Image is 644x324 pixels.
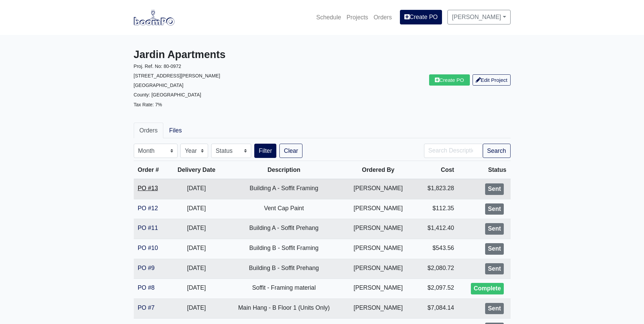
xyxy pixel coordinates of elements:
[458,161,511,179] th: Status
[138,284,155,291] a: PO #8
[344,179,412,199] td: [PERSON_NAME]
[169,259,224,279] td: [DATE]
[224,279,344,299] td: Soffit - Framing material
[134,83,184,88] small: [GEOGRAPHIC_DATA]
[400,10,442,24] a: Create PO
[485,243,503,255] div: Sent
[224,179,344,199] td: Building A - Soffit Framing
[134,73,220,78] small: [STREET_ADDRESS][PERSON_NAME]
[344,279,412,299] td: [PERSON_NAME]
[138,245,158,251] a: PO #10
[134,10,174,25] img: boomPO
[344,161,412,179] th: Ordered By
[134,123,164,138] a: Orders
[224,219,344,239] td: Building A - Soffit Prehang
[224,239,344,259] td: Building B - Soffit Framing
[344,199,412,219] td: [PERSON_NAME]
[424,144,483,158] input: Search
[412,299,458,319] td: $7,084.14
[344,239,412,259] td: [PERSON_NAME]
[485,263,503,275] div: Sent
[169,239,224,259] td: [DATE]
[138,304,155,311] a: PO #7
[254,144,276,158] button: Filter
[134,49,317,61] h3: Jardin Apartments
[412,179,458,199] td: $1,823.28
[412,219,458,239] td: $1,412.40
[224,199,344,219] td: Vent Cap Paint
[412,199,458,219] td: $112.35
[169,279,224,299] td: [DATE]
[224,161,344,179] th: Description
[429,74,470,86] a: Create PO
[412,259,458,279] td: $2,080.72
[224,299,344,319] td: Main Hang - B Floor 1 (Units Only)
[169,199,224,219] td: [DATE]
[344,299,412,319] td: [PERSON_NAME]
[344,259,412,279] td: [PERSON_NAME]
[134,64,181,69] small: Proj. Ref. No: 80-0972
[344,10,371,25] a: Projects
[138,185,158,192] a: PO #13
[313,10,344,25] a: Schedule
[412,239,458,259] td: $543.56
[169,179,224,199] td: [DATE]
[471,283,503,294] div: Complete
[412,161,458,179] th: Cost
[447,10,510,24] a: [PERSON_NAME]
[134,92,201,97] small: County: [GEOGRAPHIC_DATA]
[412,279,458,299] td: $2,097.52
[371,10,394,25] a: Orders
[344,219,412,239] td: [PERSON_NAME]
[485,223,503,235] div: Sent
[138,265,155,271] a: PO #9
[138,205,158,212] a: PO #12
[169,299,224,319] td: [DATE]
[134,102,162,107] small: Tax Rate: 7%
[163,123,187,138] a: Files
[473,74,511,86] a: Edit Project
[485,303,503,314] div: Sent
[224,259,344,279] td: Building B - Soffit Prehang
[169,219,224,239] td: [DATE]
[169,161,224,179] th: Delivery Date
[134,161,169,179] th: Order #
[485,183,503,195] div: Sent
[279,144,302,158] a: Clear
[138,224,158,231] a: PO #11
[483,144,511,158] button: Search
[485,203,503,215] div: Sent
